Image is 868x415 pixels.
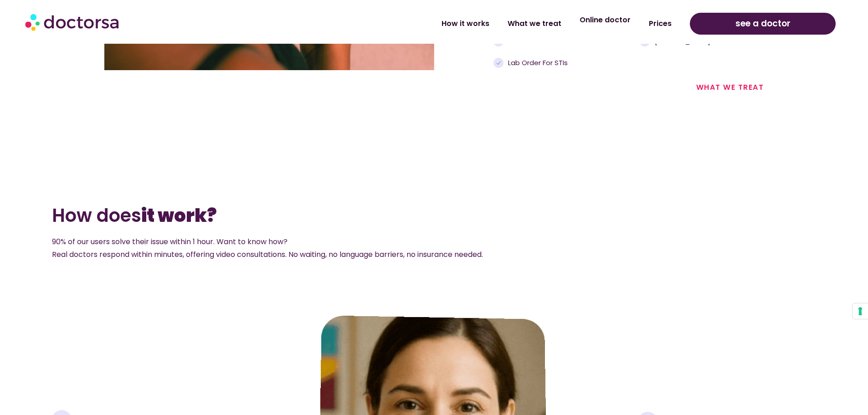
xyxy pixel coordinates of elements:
span: see a doctor [735,16,791,31]
h2: How does [52,205,816,226]
b: it work? [141,203,217,228]
a: How it works [432,13,498,34]
a: see a doctor [690,13,836,35]
a: Prices [640,13,681,34]
a: what we treat [696,82,764,92]
span: Lab order for STIs [506,58,568,68]
nav: Menu [224,13,681,34]
button: Your consent preferences for tracking technologies [853,303,868,319]
a: What we treat [498,13,570,34]
span: 90% of our users solve their issue within 1 hour. Want to know how? Real doctors respond within m... [52,236,483,260]
a: Online doctor [570,10,640,31]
